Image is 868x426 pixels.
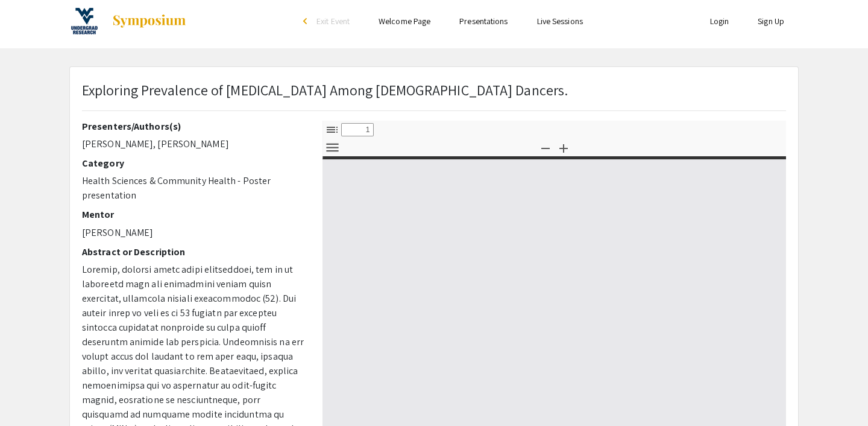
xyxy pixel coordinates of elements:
[82,121,304,132] h2: Presenters/Authors(s)
[459,16,508,27] a: Presentations
[82,157,304,169] h2: Category
[341,123,374,136] input: Page
[535,139,556,156] button: Zoom Out
[537,16,583,27] a: Live Sessions
[82,209,304,220] h2: Mentor
[82,80,568,100] span: Exploring Prevalence of [MEDICAL_DATA] Among [DEMOGRAPHIC_DATA] Dancers.
[69,6,99,36] img: 8th Annual Spring Undergraduate Research Symposium
[69,6,187,36] a: 8th Annual Spring Undergraduate Research Symposium
[82,137,304,151] p: [PERSON_NAME], [PERSON_NAME]
[553,139,574,156] button: Zoom In
[82,174,304,203] p: Health Sciences & Community Health - Poster presentation
[316,16,350,27] span: Exit Event
[758,16,784,27] a: Sign Up
[112,14,187,28] img: Symposium by ForagerOne
[82,246,304,258] h2: Abstract or Description
[322,121,342,138] button: Toggle Sidebar
[82,226,304,240] p: [PERSON_NAME]
[9,372,51,417] iframe: Chat
[710,16,729,27] a: Login
[322,139,342,156] button: Tools
[303,17,310,25] div: arrow_back_ios
[379,16,430,27] a: Welcome Page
